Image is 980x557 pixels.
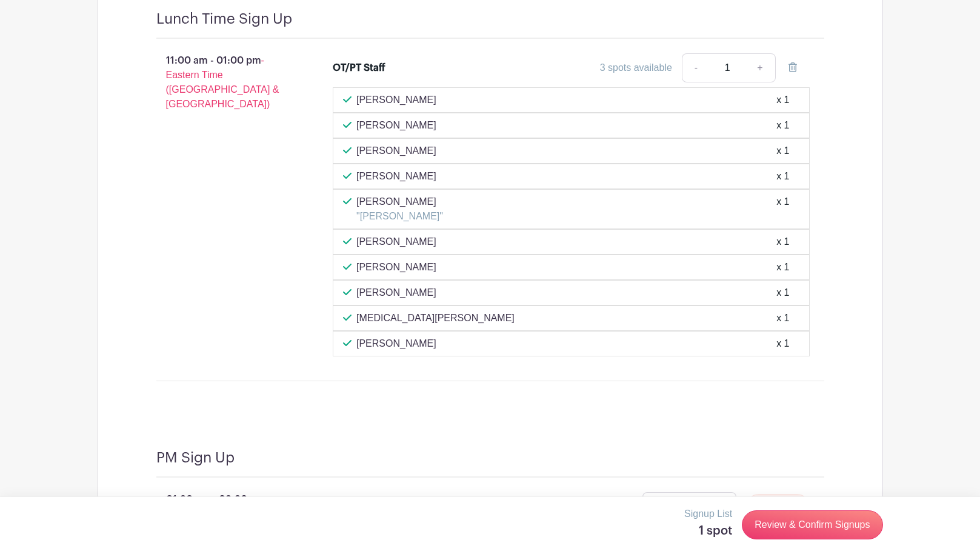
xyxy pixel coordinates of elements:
[156,10,292,28] h4: Lunch Time Sign Up
[356,169,436,184] p: [PERSON_NAME]
[776,311,789,325] div: x 1
[682,53,710,82] a: -
[776,144,789,158] div: x 1
[742,510,882,539] a: Review & Confirm Signups
[356,336,436,351] p: [PERSON_NAME]
[600,61,672,75] div: 3 spots available
[137,48,314,116] p: 11:00 am - 01:00 pm
[776,195,789,224] div: x 1
[166,55,279,109] span: - Eastern Time ([GEOGRAPHIC_DATA] & [GEOGRAPHIC_DATA])
[356,311,515,325] p: [MEDICAL_DATA][PERSON_NAME]
[684,507,732,521] p: Signup List
[356,260,436,275] p: [PERSON_NAME]
[776,260,789,275] div: x 1
[356,235,436,249] p: [PERSON_NAME]
[745,53,775,82] a: +
[705,492,736,521] a: +
[137,487,314,555] p: 01:30 pm - 03:30 pm
[156,449,235,467] h4: PM Sign Up
[333,61,385,75] div: OT/PT Staff
[642,492,670,521] a: -
[776,169,789,184] div: x 1
[776,118,789,133] div: x 1
[356,195,443,209] p: [PERSON_NAME]
[684,524,732,538] h5: 1 spot
[746,494,810,519] button: Sign Up
[776,235,789,249] div: x 1
[776,285,789,300] div: x 1
[356,285,436,300] p: [PERSON_NAME]
[356,118,436,133] p: [PERSON_NAME]
[776,336,789,351] div: x 1
[776,93,789,107] div: x 1
[356,144,436,158] p: [PERSON_NAME]
[356,209,443,224] p: "[PERSON_NAME]"
[356,93,436,107] p: [PERSON_NAME]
